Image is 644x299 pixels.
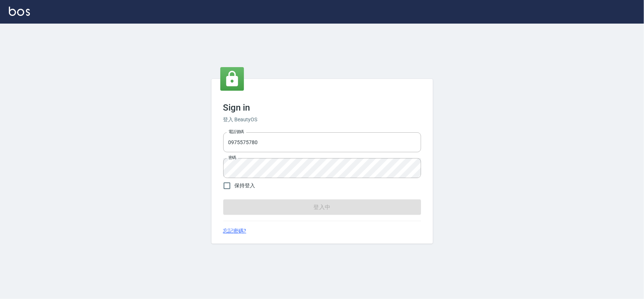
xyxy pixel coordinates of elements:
a: 忘記密碼? [223,227,247,235]
h6: 登入 BeautyOS [223,116,421,124]
h3: Sign in [223,102,421,113]
label: 密碼 [228,155,236,160]
label: 電話號碼 [228,129,244,135]
img: Logo [9,7,30,16]
span: 保持登入 [235,182,255,190]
